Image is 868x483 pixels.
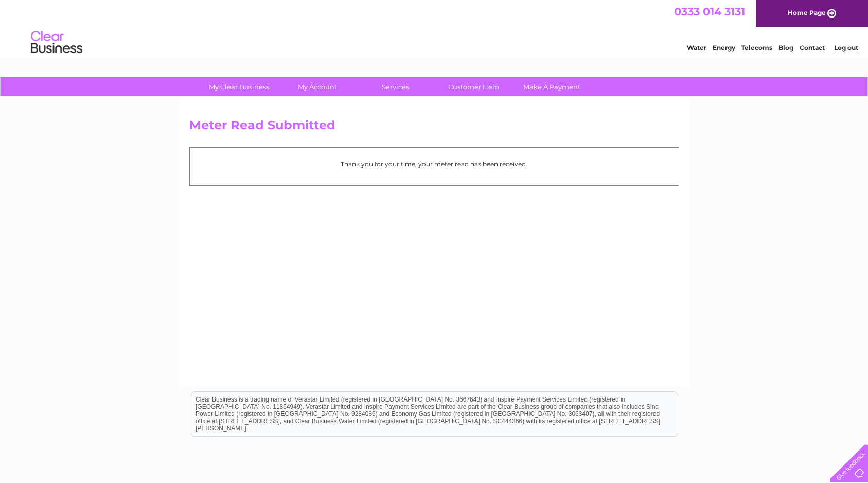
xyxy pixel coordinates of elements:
a: Telecoms [741,44,772,52]
img: logo.png [30,27,83,58]
a: Blog [778,44,793,52]
a: Energy [713,44,735,52]
a: Log out [834,44,858,52]
a: Contact [800,44,825,52]
div: Clear Business is a trading name of Verastar Limited (registered in [GEOGRAPHIC_DATA] No. 3667643... [191,6,678,50]
a: My Account [275,77,360,96]
a: 0333 014 3131 [674,5,745,18]
a: Water [687,44,706,52]
a: My Clear Business [197,77,281,96]
a: Make A Payment [509,77,594,96]
h2: Meter Read Submitted [189,118,679,138]
a: Customer Help [431,77,516,96]
p: Thank you for your time, your meter read has been received. [195,159,674,169]
a: Services [353,77,438,96]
